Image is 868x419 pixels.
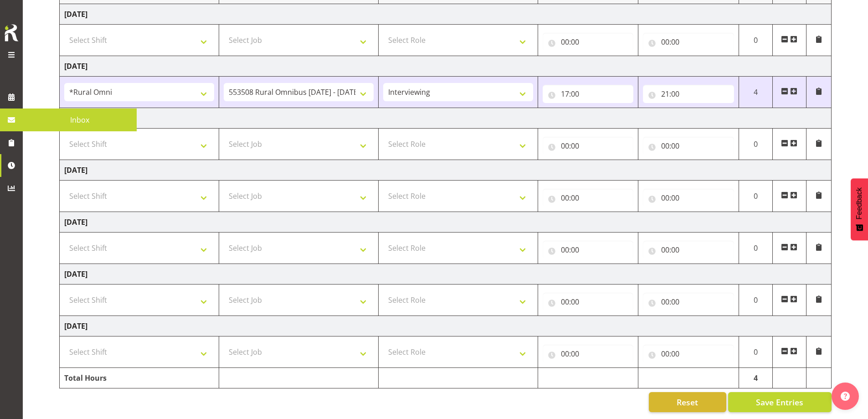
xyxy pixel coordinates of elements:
input: Click to select... [543,345,634,363]
td: 4 [739,77,773,108]
input: Click to select... [543,85,634,103]
td: 0 [739,336,773,368]
span: Inbox [27,113,132,127]
td: [DATE] [60,316,832,336]
td: 4 [739,368,773,388]
img: help-xxl-2.png [841,392,850,401]
td: 0 [739,181,773,212]
td: 0 [739,129,773,160]
td: [DATE] [60,56,832,77]
input: Click to select... [643,293,734,311]
td: 0 [739,285,773,316]
input: Click to select... [643,137,734,155]
td: Total Hours [60,368,219,388]
input: Click to select... [643,189,734,207]
img: Rosterit icon logo [2,23,21,43]
td: [DATE] [60,212,832,233]
span: Reset [677,396,698,408]
input: Click to select... [643,345,734,363]
button: Save Entries [728,392,832,412]
td: [DATE] [60,264,832,285]
button: Feedback - Show survey [851,178,868,240]
button: Reset [649,392,726,412]
td: 0 [739,25,773,56]
td: 0 [739,233,773,264]
span: Save Entries [756,396,803,408]
input: Click to select... [643,85,734,103]
span: Feedback [855,187,863,219]
td: [DATE] [60,108,832,129]
td: [DATE] [60,4,832,25]
input: Click to select... [543,33,634,51]
input: Click to select... [543,241,634,259]
a: Inbox [23,109,137,131]
input: Click to select... [543,137,634,155]
td: [DATE] [60,160,832,181]
input: Click to select... [543,293,634,311]
input: Click to select... [643,33,734,51]
input: Click to select... [543,189,634,207]
input: Click to select... [643,241,734,259]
